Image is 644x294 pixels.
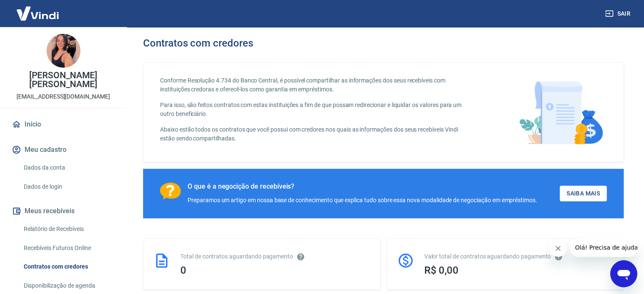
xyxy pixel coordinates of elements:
[20,258,116,275] a: Contratos com credores
[10,115,116,134] a: Início
[160,182,181,200] img: Ícone com um ponto de interrogação.
[180,264,370,276] div: 0
[610,260,637,287] iframe: Botão para abrir a janela de mensagens
[20,220,116,238] a: Relatório de Recebíveis
[570,238,637,257] iframe: Mensagem da empresa
[17,92,110,101] p: [EMAIL_ADDRESS][DOMAIN_NAME]
[424,252,614,261] div: Valor total de contratos aguardando pagamento
[424,264,459,276] span: R$ 0,00
[560,186,607,201] a: Saiba Mais
[160,125,473,143] p: Abaixo estão todos os contratos que você possui com credores nos quais as informações dos seus re...
[603,6,634,22] button: Sair
[188,196,537,205] div: Preparamos um artigo em nossa base de conhecimento que explica tudo sobre essa nova modalidade de...
[180,252,370,261] div: Total de contratos aguardando pagamento
[188,182,537,191] div: O que é a negocição de recebíveis?
[10,202,116,220] button: Meus recebíveis
[5,6,71,13] span: Olá! Precisa de ajuda?
[20,178,116,195] a: Dados de login
[550,240,567,257] iframe: Fechar mensagem
[515,76,607,148] img: main-image.9f1869c469d712ad33ce.png
[296,253,305,261] svg: Esses contratos não se referem à Vindi, mas sim a outras instituições.
[20,239,116,257] a: Recebíveis Futuros Online
[20,159,116,176] a: Dados da conta
[7,71,120,89] p: [PERSON_NAME] [PERSON_NAME]
[160,76,473,94] p: Conforme Resolução 4.734 do Banco Central, é possível compartilhar as informações dos seus recebí...
[10,140,116,159] button: Meu cadastro
[10,0,65,26] img: Vindi
[47,34,80,68] img: eb046edc-adaa-4667-82c6-f61d52d95c4e.jpeg
[160,101,473,118] p: Para isso, são feitos contratos com estas instituições a fim de que possam redirecionar e liquida...
[143,37,253,49] h3: Contratos com credores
